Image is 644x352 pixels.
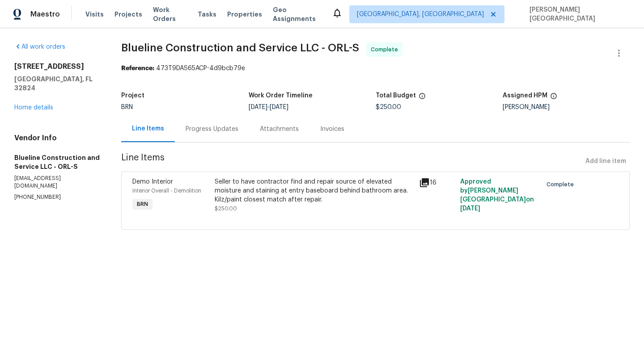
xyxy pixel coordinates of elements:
div: [PERSON_NAME] [503,104,630,110]
a: Home details [14,105,53,111]
span: The hpm assigned to this work order. [550,92,557,104]
span: BRN [121,104,133,110]
h5: Work Order Timeline [249,92,313,99]
div: Progress Updates [186,125,238,134]
span: Work Orders [153,5,187,23]
span: Demo Interior [132,179,173,185]
div: 16 [419,177,455,188]
h5: Blueline Construction and Service LLC - ORL-S [14,153,100,171]
p: [PHONE_NUMBER] [14,193,100,201]
span: Visits [85,10,104,19]
span: Line Items [121,153,582,170]
span: [DATE] [270,104,288,110]
span: Maestro [30,10,60,19]
h2: [STREET_ADDRESS] [14,62,100,71]
span: The total cost of line items that have been proposed by Opendoor. This sum includes line items th... [419,92,426,104]
h5: [GEOGRAPHIC_DATA], FL 32824 [14,75,100,92]
span: Tasks [198,11,216,17]
span: Blueline Construction and Service LLC - ORL-S [121,42,359,53]
span: - [249,104,288,110]
span: Complete [547,180,577,189]
a: All work orders [14,44,65,50]
span: Approved by [PERSON_NAME][GEOGRAPHIC_DATA] on [460,179,534,212]
div: Invoices [320,125,344,134]
span: Properties [227,10,262,19]
span: [DATE] [249,104,267,110]
div: Seller to have contractor find and repair source of elevated moisture and staining at entry baseb... [215,177,414,204]
span: Interior Overall - Demolition [132,188,201,193]
div: 473T9DAS65ACP-4d9bcb79e [121,64,630,73]
span: [DATE] [460,205,480,212]
span: Projects [114,10,142,19]
p: [EMAIL_ADDRESS][DOMAIN_NAME] [14,175,100,190]
div: Line Items [132,124,164,133]
span: Complete [371,45,402,54]
span: [PERSON_NAME][GEOGRAPHIC_DATA] [526,5,631,23]
b: Reference: [121,65,154,71]
h5: Project [121,92,144,99]
span: Geo Assignments [273,5,321,23]
span: BRN [133,200,152,209]
span: $250.00 [215,206,237,211]
span: [GEOGRAPHIC_DATA], [GEOGRAPHIC_DATA] [357,10,484,19]
h4: Vendor Info [14,134,100,142]
div: Attachments [260,125,299,134]
h5: Assigned HPM [503,92,547,99]
h5: Total Budget [376,92,416,99]
span: $250.00 [376,104,401,110]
